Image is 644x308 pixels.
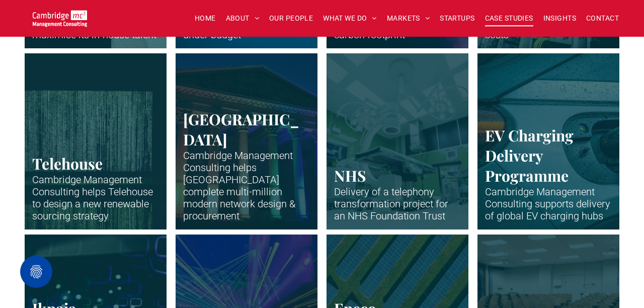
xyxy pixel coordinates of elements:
a: Interior of hospital surgery room - green tiles and hospital equipment [323,48,473,235]
a: HOME [190,11,221,26]
a: MARKETS [382,11,435,26]
img: Go to Homepage [33,10,87,27]
a: Strings of lights in a square representing a waterfall of data [25,53,167,229]
a: INSIGHTS [538,11,581,26]
a: WHAT WE DO [318,11,382,26]
a: STARTUPS [435,11,479,26]
a: ABOUT [221,11,265,26]
a: CASE STUDIES [480,11,538,26]
a: CONTACT [581,11,624,26]
a: Your Business Transformed | Cambridge Management Consulting [33,12,87,22]
a: Office building of PageGroup in Madison Avenue, New York [477,53,619,229]
a: OUR PEOPLE [264,11,318,26]
a: Colonade and pillars of a University of Bristol building lit up colourfully at night [176,53,317,229]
